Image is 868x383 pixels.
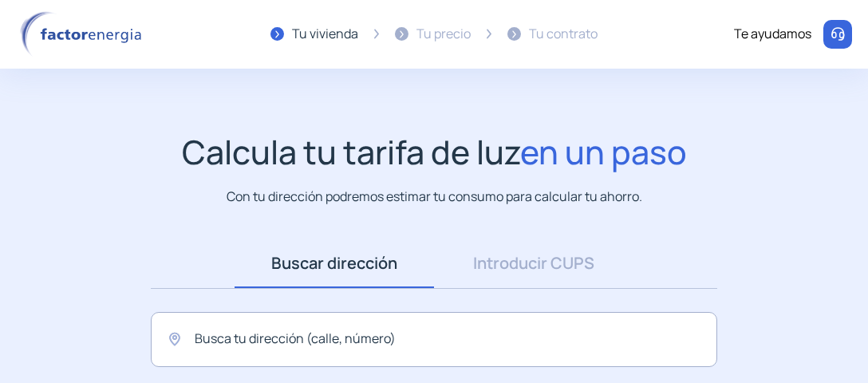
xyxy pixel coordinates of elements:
[416,24,471,45] div: Tu precio
[227,187,642,207] p: Con tu dirección podremos estimar tu consumo para calcular tu ahorro.
[292,24,358,45] div: Tu vivienda
[520,129,687,174] span: en un paso
[182,132,687,172] h1: Calcula tu tarifa de luz
[830,26,846,42] img: llamar
[434,239,633,288] a: Introducir CUPS
[529,24,598,45] div: Tu contrato
[235,239,434,288] a: Buscar dirección
[734,24,811,45] div: Te ayudamos
[16,11,152,57] img: logo factor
